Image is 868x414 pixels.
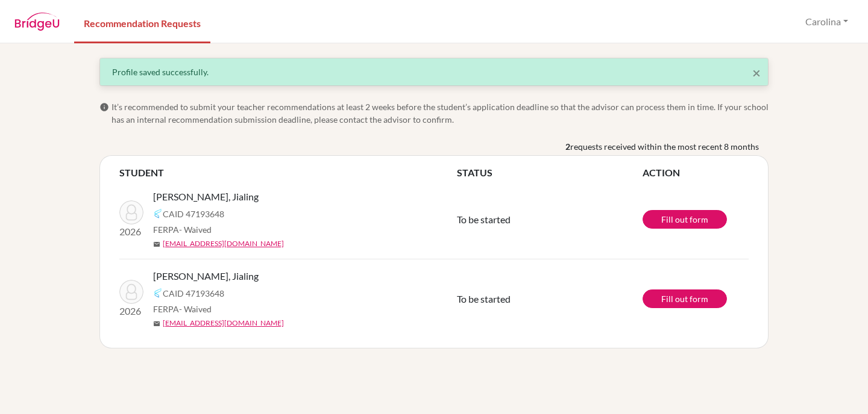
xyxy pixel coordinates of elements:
b: 2 [565,140,570,153]
span: CAID 47193648 [163,287,224,300]
span: - Waived [179,304,212,314]
a: [EMAIL_ADDRESS][DOMAIN_NAME] [163,238,284,249]
a: Fill out form [643,289,727,308]
span: CAID 47193648 [163,208,224,220]
span: mail [153,241,160,248]
img: Common App logo [153,288,163,298]
img: Common App logo [153,209,163,218]
div: Profile saved successfully. [112,66,756,78]
img: Luiza Ye, Jialing [119,280,143,304]
span: To be started [457,293,511,304]
span: FERPA [153,303,212,315]
th: STATUS [457,165,643,180]
button: Carolina [800,10,854,33]
span: To be started [457,214,511,225]
img: BridgeU logo [14,13,60,31]
span: FERPA [153,223,212,236]
th: ACTION [643,165,749,180]
span: requests received within the most recent 8 months [570,140,759,153]
th: STUDENT [119,165,457,180]
span: mail [153,320,160,327]
p: 2026 [119,224,143,239]
span: [PERSON_NAME], Jialing [153,190,259,204]
span: It’s recommended to submit your teacher recommendations at least 2 weeks before the student’s app... [112,100,769,126]
button: Close [752,66,761,80]
span: × [752,64,761,81]
a: [EMAIL_ADDRESS][DOMAIN_NAME] [163,318,284,329]
a: Recommendation Requests [74,2,210,43]
span: - Waived [179,224,212,235]
p: 2026 [119,304,143,318]
img: Luiza Ye, Jialing [119,200,143,224]
span: info [99,102,109,112]
span: [PERSON_NAME], Jialing [153,269,259,283]
a: Fill out form [643,210,727,229]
